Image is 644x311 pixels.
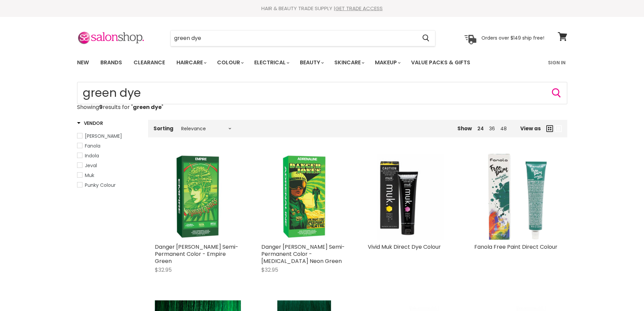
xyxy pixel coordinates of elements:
ul: Main menu [72,53,510,72]
a: Fanola [77,142,140,150]
span: Muk [85,172,94,179]
a: 36 [489,125,495,132]
a: Muk [77,172,140,179]
label: Sorting [153,126,173,131]
button: Search [417,30,435,46]
span: $32.95 [155,266,172,274]
span: Fanola [85,142,100,149]
a: Makeup [370,55,405,70]
strong: 9 [99,103,103,111]
form: Product [77,82,567,104]
a: GET TRADE ACCESS [335,5,383,12]
a: Haircare [171,55,211,70]
a: Skincare [329,55,368,70]
a: Danger [PERSON_NAME] Semi-Permanent Color - [MEDICAL_DATA] Neon Green [261,243,345,265]
span: Punky Colour [85,182,116,188]
div: HAIR & BEAUTY TRADE SUPPLY | [69,5,576,12]
button: Search [551,88,562,98]
a: Indola [77,152,140,159]
form: Product [170,30,435,46]
p: Orders over $149 ship free! [481,35,544,41]
a: Value Packs & Gifts [406,55,475,70]
span: Jeval [85,162,97,169]
h3: Vendor [77,120,103,127]
span: Show [457,125,472,132]
a: Danger Jones [77,132,140,140]
a: Clearance [128,55,170,70]
a: Jeval [77,162,140,169]
a: Sign In [544,55,570,70]
a: Danger [PERSON_NAME] Semi-Permanent Color - Empire Green [155,243,238,265]
a: Brands [95,55,127,70]
a: 24 [477,125,484,132]
a: 48 [500,125,507,132]
span: $32.95 [261,266,278,274]
a: Vivid Muk Direct Dye Colour [368,154,454,240]
input: Search [171,30,417,46]
a: Colour [212,55,248,70]
input: Search [77,82,567,104]
span: View as [520,126,541,131]
a: Punky Colour [77,181,140,189]
a: Danger Jones Semi-Permanent Color - Adrenaline Neon Green [261,154,348,240]
a: New [72,55,94,70]
a: Danger Jones Semi-Permanent Color - Empire Green [155,154,241,240]
strong: green dye [133,103,162,111]
span: [PERSON_NAME] [85,133,122,139]
p: Showing results for " " [77,104,567,110]
a: Fanola Free Paint Direct Colour [474,243,557,251]
a: Electrical [249,55,293,70]
img: Vivid Muk Direct Dye Colour [377,154,444,240]
span: Indola [85,152,99,159]
nav: Main [69,53,576,72]
a: Vivid Muk Direct Dye Colour [368,243,441,251]
a: Beauty [295,55,328,70]
img: Fanola Free Paint Direct Colour [474,154,560,240]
